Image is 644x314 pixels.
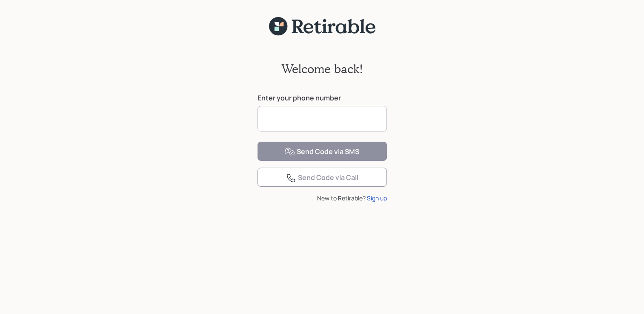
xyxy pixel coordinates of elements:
[286,173,358,183] div: Send Code via Call
[258,93,387,103] label: Enter your phone number
[285,147,359,157] div: Send Code via SMS
[258,168,387,187] button: Send Code via Call
[281,62,363,76] h2: Welcome back!
[367,194,387,203] div: Sign up
[258,194,387,203] div: New to Retirable?
[258,142,387,161] button: Send Code via SMS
